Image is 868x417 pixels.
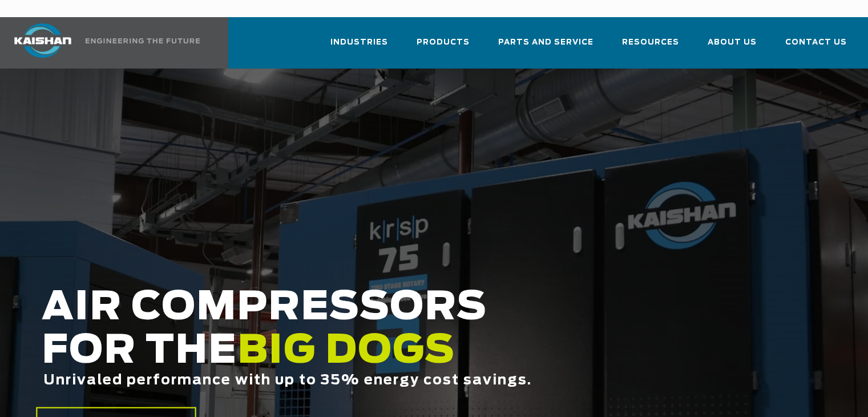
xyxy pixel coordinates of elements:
[237,332,455,371] span: BIG DOGS
[622,36,679,49] span: Resources
[417,36,470,49] span: Products
[86,38,200,43] img: Engineering the future
[498,27,594,66] a: Parts and Service
[498,36,594,49] span: Parts and Service
[417,27,470,66] a: Products
[708,27,757,66] a: About Us
[785,27,847,66] a: Contact Us
[330,27,388,66] a: Industries
[708,36,757,49] span: About Us
[43,374,532,387] span: Unrivaled performance with up to 35% energy cost savings.
[330,36,388,49] span: Industries
[622,27,679,66] a: Resources
[785,36,847,49] span: Contact Us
